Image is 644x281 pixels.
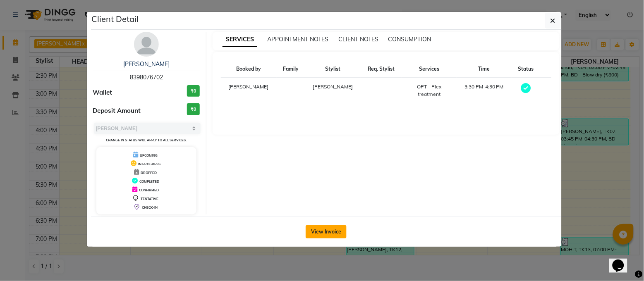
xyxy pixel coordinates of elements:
[361,60,402,78] th: Req. Stylist
[402,60,457,78] th: Services
[267,36,328,43] span: APPOINTMENT NOTES
[134,32,159,57] img: avatar
[305,60,361,78] th: Stylist
[139,179,159,183] span: COMPLETED
[313,83,353,90] span: [PERSON_NAME]
[130,74,163,81] span: 8398076702
[187,85,200,97] h3: ₹0
[221,60,277,78] th: Booked by
[123,60,170,68] a: [PERSON_NAME]
[141,197,158,201] span: TENTATIVE
[609,248,636,273] iframe: chat widget
[457,78,511,103] td: 3:30 PM-4:30 PM
[141,171,157,175] span: DROPPED
[338,36,378,43] span: CLIENT NOTES
[106,138,187,142] small: Change in status will apply to all services.
[223,32,257,47] span: SERVICES
[139,188,159,192] span: CONFIRMED
[92,13,139,25] h5: Client Detail
[407,83,452,98] div: OPT - Plex treatment
[306,225,347,238] button: View Invoice
[221,78,277,103] td: [PERSON_NAME]
[277,60,305,78] th: Family
[512,60,540,78] th: Status
[140,153,158,157] span: UPCOMING
[277,78,305,103] td: -
[93,106,141,116] span: Deposit Amount
[361,78,402,103] td: -
[93,88,113,98] span: Wallet
[457,60,511,78] th: Time
[388,36,431,43] span: CONSUMPTION
[187,103,200,115] h3: ₹0
[142,205,158,210] span: CHECK-IN
[138,162,160,166] span: IN PROGRESS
